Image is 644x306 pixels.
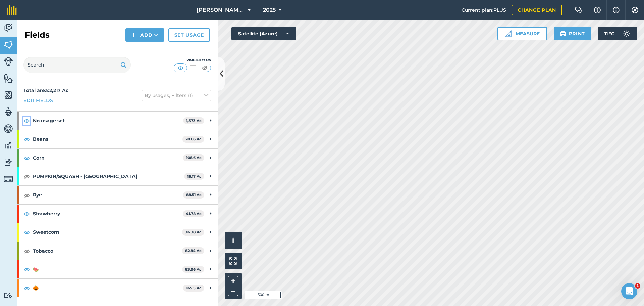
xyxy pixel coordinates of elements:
[4,73,13,83] img: svg+xml;base64,PHN2ZyB4bWxucz0iaHR0cDovL3d3dy53My5vcmcvMjAwMC9zdmciIHdpZHRoPSI1NiIgaGVpZ2h0PSI2MC...
[575,7,583,13] img: Two speech bubbles overlapping with the left bubble in the forefront
[33,167,184,185] strong: PUMPKIN/SQUASH - [GEOGRAPHIC_DATA]
[33,149,183,167] strong: Corn
[23,57,131,73] input: Search
[4,140,13,150] img: svg+xml;base64,PD94bWwgdmVyc2lvbj0iMS4wIiBlbmNvZGluZz0idXRmLTgiPz4KPCEtLSBHZW5lcmF0b3I6IEFkb2JlIE...
[185,248,202,253] strong: 82.84 Ac
[186,211,202,216] strong: 41.78 Ac
[186,118,202,123] strong: 1,573 Ac
[462,6,506,14] span: Current plan : PLUS
[186,192,202,197] strong: 88.51 Ac
[7,5,17,15] img: fieldmargin Logo
[231,27,296,40] button: Satellite (Azure)
[4,124,13,134] img: svg+xml;base64,PD94bWwgdmVyc2lvbj0iMS4wIiBlbmNvZGluZz0idXRmLTgiPz4KPCEtLSBHZW5lcmF0b3I6IEFkb2JlIE...
[23,97,53,104] a: Edit fields
[263,6,276,14] span: 2025
[593,7,601,13] img: A question mark icon
[4,40,13,50] img: svg+xml;base64,PHN2ZyB4bWxucz0iaHR0cDovL3d3dy53My5vcmcvMjAwMC9zdmciIHdpZHRoPSI1NiIgaGVpZ2h0PSI2MC...
[33,279,183,297] strong: 🎃
[24,228,30,236] img: svg+xml;base64,PHN2ZyB4bWxucz0iaHR0cDovL3d3dy53My5vcmcvMjAwMC9zdmciIHdpZHRoPSIxOCIgaGVpZ2h0PSIyNC...
[24,172,30,180] img: svg+xml;base64,PHN2ZyB4bWxucz0iaHR0cDovL3d3dy53My5vcmcvMjAwMC9zdmciIHdpZHRoPSIxOCIgaGVpZ2h0PSIyNC...
[17,167,218,185] div: PUMPKIN/SQUASH - [GEOGRAPHIC_DATA]16.17 Ac
[613,6,620,14] img: svg+xml;base64,PHN2ZyB4bWxucz0iaHR0cDovL3d3dy53My5vcmcvMjAwMC9zdmciIHdpZHRoPSIxNyIgaGVpZ2h0PSIxNy...
[25,30,50,40] h2: Fields
[4,90,13,100] img: svg+xml;base64,PHN2ZyB4bWxucz0iaHR0cDovL3d3dy53My5vcmcvMjAwMC9zdmciIHdpZHRoPSI1NiIgaGVpZ2h0PSI2MC...
[17,112,218,130] div: No usage set1,573 Ac
[598,27,637,40] button: 11 °C
[24,135,30,143] img: svg+xml;base64,PHN2ZyB4bWxucz0iaHR0cDovL3d3dy53My5vcmcvMjAwMC9zdmciIHdpZHRoPSIxOCIgaGVpZ2h0PSIyNC...
[33,242,182,260] strong: Tobacco
[201,64,209,71] img: svg+xml;base64,PHN2ZyB4bWxucz0iaHR0cDovL3d3dy53My5vcmcvMjAwMC9zdmciIHdpZHRoPSI1MCIgaGVpZ2h0PSI0MC...
[17,260,218,278] div: 🍉83.96 Ac
[33,112,183,130] strong: No usage set
[24,191,30,199] img: svg+xml;base64,PHN2ZyB4bWxucz0iaHR0cDovL3d3dy53My5vcmcvMjAwMC9zdmciIHdpZHRoPSIxOCIgaGVpZ2h0PSIyNC...
[4,157,13,167] img: svg+xml;base64,PD94bWwgdmVyc2lvbj0iMS4wIiBlbmNvZGluZz0idXRmLTgiPz4KPCEtLSBHZW5lcmF0b3I6IEFkb2JlIE...
[33,205,183,223] strong: Strawberry
[229,257,237,265] img: Four arrows, one pointing top left, one top right, one bottom right and the last bottom left
[554,27,591,40] button: Print
[185,230,202,234] strong: 36.38 Ac
[228,276,238,286] button: +
[125,28,164,42] button: Add
[33,260,182,278] strong: 🍉
[604,27,614,40] span: 11 ° C
[4,292,13,299] img: svg+xml;base64,PD94bWwgdmVyc2lvbj0iMS4wIiBlbmNvZGluZz0idXRmLTgiPz4KPCEtLSBHZW5lcmF0b3I6IEFkb2JlIE...
[4,107,13,117] img: svg+xml;base64,PD94bWwgdmVyc2lvbj0iMS4wIiBlbmNvZGluZz0idXRmLTgiPz4KPCEtLSBHZW5lcmF0b3I6IEFkb2JlIE...
[17,242,218,260] div: Tobacco82.84 Ac
[24,154,30,162] img: svg+xml;base64,PHN2ZyB4bWxucz0iaHR0cDovL3d3dy53My5vcmcvMjAwMC9zdmciIHdpZHRoPSIxOCIgaGVpZ2h0PSIyNC...
[23,87,68,93] strong: Total area : 2,217 Ac
[512,5,562,15] a: Change plan
[4,174,13,184] img: svg+xml;base64,PD94bWwgdmVyc2lvbj0iMS4wIiBlbmNvZGluZz0idXRmLTgiPz4KPCEtLSBHZW5lcmF0b3I6IEFkb2JlIE...
[33,186,183,204] strong: Rye
[24,247,30,255] img: svg+xml;base64,PHN2ZyB4bWxucz0iaHR0cDovL3d3dy53My5vcmcvMjAwMC9zdmciIHdpZHRoPSIxOCIgaGVpZ2h0PSIyNC...
[131,31,136,39] img: svg+xml;base64,PHN2ZyB4bWxucz0iaHR0cDovL3d3dy53My5vcmcvMjAwMC9zdmciIHdpZHRoPSIxNCIgaGVpZ2h0PSIyNC...
[189,64,197,71] img: svg+xml;base64,PHN2ZyB4bWxucz0iaHR0cDovL3d3dy53My5vcmcvMjAwMC9zdmciIHdpZHRoPSI1MCIgaGVpZ2h0PSI0MC...
[17,205,218,223] div: Strawberry41.78 Ac
[225,232,241,249] button: i
[635,283,640,289] span: 1
[232,236,234,245] span: i
[142,90,211,101] button: By usages, Filters (1)
[168,28,210,42] a: Set usage
[631,7,639,13] img: A cog icon
[33,130,182,148] strong: Beans
[17,223,218,241] div: Sweetcorn36.38 Ac
[17,186,218,204] div: Rye88.51 Ac
[17,149,218,167] div: Corn108.6 Ac
[17,279,218,297] div: 🎃165.5 Ac
[187,174,202,179] strong: 16.17 Ac
[24,284,30,292] img: svg+xml;base64,PHN2ZyB4bWxucz0iaHR0cDovL3d3dy53My5vcmcvMjAwMC9zdmciIHdpZHRoPSIxOCIgaGVpZ2h0PSIyNC...
[621,283,637,299] iframe: Intercom live chat
[176,64,185,71] img: svg+xml;base64,PHN2ZyB4bWxucz0iaHR0cDovL3d3dy53My5vcmcvMjAwMC9zdmciIHdpZHRoPSI1MCIgaGVpZ2h0PSI0MC...
[24,210,30,218] img: svg+xml;base64,PHN2ZyB4bWxucz0iaHR0cDovL3d3dy53My5vcmcvMjAwMC9zdmciIHdpZHRoPSIxOCIgaGVpZ2h0PSIyNC...
[497,27,547,40] button: Measure
[185,267,202,272] strong: 83.96 Ac
[4,57,13,66] img: svg+xml;base64,PD94bWwgdmVyc2lvbj0iMS4wIiBlbmNvZGluZz0idXRmLTgiPz4KPCEtLSBHZW5lcmF0b3I6IEFkb2JlIE...
[560,30,566,38] img: svg+xml;base64,PHN2ZyB4bWxucz0iaHR0cDovL3d3dy53My5vcmcvMjAwMC9zdmciIHdpZHRoPSIxOSIgaGVpZ2h0PSIyNC...
[24,117,30,125] img: svg+xml;base64,PHN2ZyB4bWxucz0iaHR0cDovL3d3dy53My5vcmcvMjAwMC9zdmciIHdpZHRoPSIxOCIgaGVpZ2h0PSIyNC...
[4,23,13,33] img: svg+xml;base64,PD94bWwgdmVyc2lvbj0iMS4wIiBlbmNvZGluZz0idXRmLTgiPz4KPCEtLSBHZW5lcmF0b3I6IEFkb2JlIE...
[186,286,202,290] strong: 165.5 Ac
[174,57,211,63] div: Visibility: On
[186,155,202,160] strong: 108.6 Ac
[33,223,182,241] strong: Sweetcorn
[24,265,30,273] img: svg+xml;base64,PHN2ZyB4bWxucz0iaHR0cDovL3d3dy53My5vcmcvMjAwMC9zdmciIHdpZHRoPSIxOCIgaGVpZ2h0PSIyNC...
[120,61,127,69] img: svg+xml;base64,PHN2ZyB4bWxucz0iaHR0cDovL3d3dy53My5vcmcvMjAwMC9zdmciIHdpZHRoPSIxOSIgaGVpZ2h0PSIyNC...
[185,137,202,141] strong: 20.66 Ac
[505,30,512,37] img: Ruler icon
[228,286,238,296] button: –
[17,130,218,148] div: Beans20.66 Ac
[197,6,245,14] span: [PERSON_NAME] Family Farms
[620,27,633,40] img: svg+xml;base64,PD94bWwgdmVyc2lvbj0iMS4wIiBlbmNvZGluZz0idXRmLTgiPz4KPCEtLSBHZW5lcmF0b3I6IEFkb2JlIE...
